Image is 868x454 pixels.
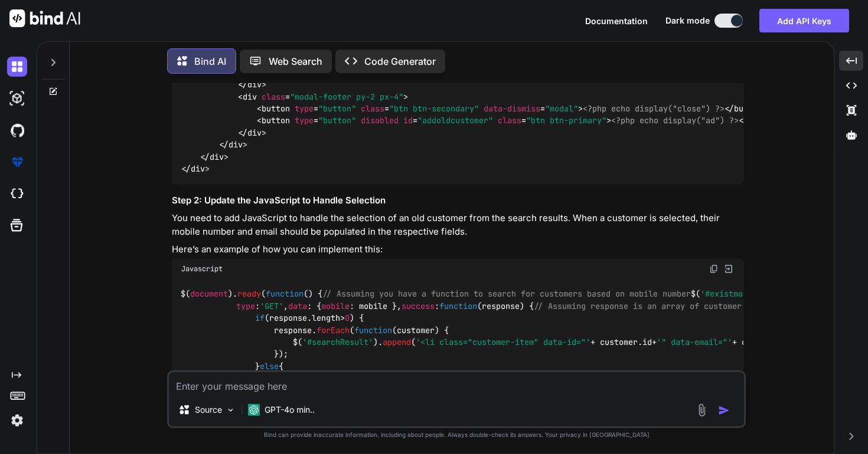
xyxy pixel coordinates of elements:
[238,80,266,90] span: </ >
[181,264,223,274] span: Javascript
[238,91,408,102] span: < = >
[191,163,205,174] span: div
[482,301,520,311] span: response
[248,404,260,416] img: GPT-4o mini
[7,410,27,430] img: settings
[402,301,435,311] span: success
[700,289,766,300] span: '#existmobile'
[526,116,606,126] span: "btn btn-primary"
[361,103,384,114] span: class
[172,212,743,238] p: You need to add JavaScript to handle the selection of an old customer from the search results. Wh...
[439,301,477,311] span: function
[583,103,725,114] span: <?php echo display("close") ?>
[417,116,493,126] span: "addoldcustomer"
[695,403,709,417] img: attachment
[236,301,255,311] span: type
[611,116,739,126] span: <?php echo display("ad") ?>
[585,16,648,26] span: Documentation
[723,264,734,274] img: Open in Browser
[389,103,479,114] span: "btn btn-secondary"
[262,91,285,102] span: class
[361,116,399,126] span: disabled
[364,54,436,68] p: Code Generator
[257,116,611,126] span: < = = = >
[200,152,229,162] span: </ >
[725,103,767,114] span: </ >
[260,361,279,371] span: else
[354,325,392,335] span: function
[255,313,265,324] span: if
[585,15,648,27] button: Documentation
[237,289,261,300] span: ready
[312,313,340,324] span: length
[739,116,781,126] span: </ >
[238,127,266,138] span: </ >
[302,337,373,347] span: '#searchResult'
[383,337,411,347] span: append
[265,404,315,416] p: GPT-4o min..
[709,264,719,274] img: copy
[657,337,732,347] span: '" data-email="'
[247,127,262,138] span: div
[316,325,350,335] span: forEach
[229,140,243,150] span: div
[295,103,314,114] span: type
[243,91,257,102] span: div
[7,120,27,140] img: githubDark
[194,54,226,68] p: Bind AI
[7,57,27,77] img: darkChat
[397,325,435,335] span: customer
[665,15,710,27] span: Dark mode
[498,116,521,126] span: class
[545,103,578,114] span: "modal"
[416,337,590,347] span: '<li class="customer-item" data-id="'
[262,116,290,126] span: button
[9,9,80,27] img: Bind AI
[262,103,290,114] span: button
[534,301,779,311] span: // Assuming response is an array of customer objects
[734,103,762,114] span: button
[288,301,307,311] span: data
[321,301,350,311] span: mobile
[219,140,247,150] span: </ >
[181,163,210,174] span: </ >
[403,116,413,126] span: id
[210,152,224,162] span: div
[7,184,27,204] img: cloudideIcon
[718,404,730,416] img: icon
[290,91,403,102] span: "modal-footer py-2 px-4"
[195,404,222,416] p: Source
[266,289,304,300] span: function
[269,54,322,68] p: Web Search
[322,289,691,300] span: // Assuming you have a function to search for customers based on mobile number
[345,313,350,324] span: 0
[7,88,27,108] img: darkAi-studio
[484,103,540,114] span: data-dismiss
[190,289,228,300] span: document
[226,405,236,415] img: Pick Models
[759,9,849,32] button: Add API Keys
[257,103,583,114] span: < = = = >
[172,243,743,256] p: Here’s an example of how you can implement this:
[260,301,283,311] span: 'GET'
[172,194,743,208] h3: Step 2: Update the JavaScript to Handle Selection
[642,337,652,347] span: id
[247,80,262,90] span: div
[318,103,356,114] span: "button"
[167,430,746,439] p: Bind can provide inaccurate information, including about people. Always double-check its answers....
[295,116,314,126] span: type
[7,152,27,172] img: premium
[318,116,356,126] span: "button"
